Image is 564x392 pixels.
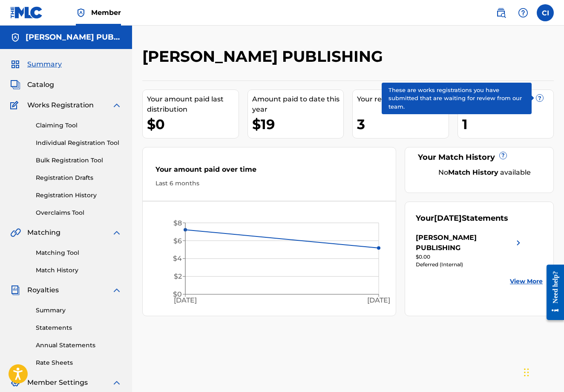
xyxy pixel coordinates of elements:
[27,228,60,238] span: Matching
[174,296,197,304] tspan: [DATE]
[492,4,509,21] a: Public Search
[147,115,239,134] div: $0
[416,261,524,268] div: Deferred (Internal)
[10,378,20,388] img: Member Settings
[36,191,122,200] a: Registration History
[27,285,59,295] span: Royalties
[112,228,122,238] img: expand
[142,47,387,66] h2: [PERSON_NAME] PUBLISHING
[537,4,554,21] div: User Menu
[357,115,449,134] div: 3
[27,59,62,69] span: Summary
[10,32,20,43] img: Accounts
[434,213,462,223] span: [DATE]
[155,164,383,179] div: Your amount paid over time
[513,233,524,253] img: right chevron icon
[524,360,529,385] div: Drag
[36,208,122,217] a: Overclaims Tool
[36,323,122,332] a: Statements
[10,6,43,19] img: MLC Logo
[36,121,122,130] a: Claiming Tool
[448,168,498,176] strong: Match History
[10,80,54,90] a: CatalogCatalog
[416,233,524,268] a: [PERSON_NAME] PUBLISHINGright chevron icon$0.00Deferred (Internal)
[36,341,122,350] a: Annual Statements
[173,219,182,227] tspan: $8
[173,237,182,245] tspan: $6
[496,8,506,18] img: search
[112,100,122,110] img: expand
[252,94,344,115] div: Amount paid to date this year
[10,59,62,69] a: SummarySummary
[36,306,122,315] a: Summary
[357,94,449,104] div: Your registered works
[10,285,20,295] img: Royalties
[416,253,524,261] div: $0.00
[510,277,543,286] a: View More
[174,272,182,280] tspan: $2
[540,257,564,328] iframe: Resource Center
[173,290,182,298] tspan: $0
[521,351,564,392] iframe: Chat Widget
[500,152,506,159] span: ?
[36,156,122,165] a: Bulk Registration Tool
[91,8,121,17] span: Member
[27,100,94,110] span: Works Registration
[416,213,508,224] div: Your Statements
[536,95,543,101] span: ?
[10,80,20,90] img: Catalog
[416,152,543,163] div: Your Match History
[36,248,122,257] a: Matching Tool
[10,59,20,69] img: Summary
[515,4,532,21] div: Help
[10,228,21,238] img: Matching
[426,167,543,178] div: No available
[147,94,239,115] div: Your amount paid last distribution
[27,80,54,90] span: Catalog
[518,8,528,18] img: help
[36,138,122,147] a: Individual Registration Tool
[26,32,122,42] h5: CARSON IVES PUBLISHING
[367,296,390,304] tspan: [DATE]
[155,179,383,188] div: Last 6 months
[416,233,513,253] div: [PERSON_NAME] PUBLISHING
[36,358,122,367] a: Rate Sheets
[112,378,122,388] img: expand
[76,8,86,18] img: Top Rightsholder
[462,94,554,104] div: Your pending works
[36,173,122,182] a: Registration Drafts
[173,254,182,262] tspan: $4
[27,378,88,388] span: Member Settings
[252,115,344,134] div: $19
[112,285,122,295] img: expand
[10,100,21,110] img: Works Registration
[462,115,554,134] div: 1
[36,266,122,275] a: Match History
